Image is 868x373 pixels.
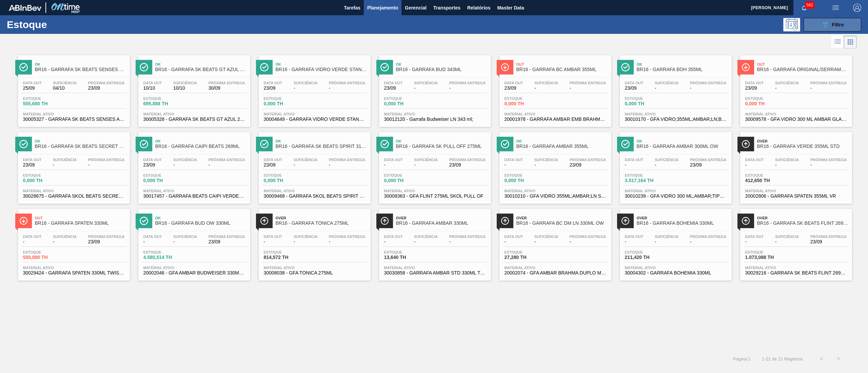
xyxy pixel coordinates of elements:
[264,162,282,168] span: 23/09
[384,96,432,101] span: Estoque
[621,140,630,148] img: Ícone
[23,194,125,199] span: 30028675 - GARRAFA SKOL BEATS SECRET 313ML
[13,127,133,204] a: ÍconeOkBR16 - GARRAFA SK BEATS SECRET 313MLData out23/09Suficiência-Próxima Entrega-Estoque0,000 ...
[384,189,486,193] span: Material ativo
[655,158,678,162] span: Suficiência
[264,239,282,244] span: -
[505,86,523,91] span: 23/09
[494,50,615,127] a: ÍconeOutBR16 - GARRAFA BC AMBAR 355MLData out23/09Suficiência-Próxima Entrega-Estoque0,000 THMate...
[449,158,486,162] span: Próxima Entrega
[505,266,606,270] span: Material ativo
[384,81,403,85] span: Data out
[143,117,245,122] span: 30005328 - GARRAFA SK BEATS GT AZUL 269ML
[254,127,374,204] a: ÍconeOkBR16 - GARRAFA SK BEATS SPIRIT 313MLData out23/09Suficiência-Próxima Entrega-Estoque0,000 ...
[276,62,367,66] span: Ok
[329,239,366,244] span: -
[505,178,552,183] span: 0,000 TH
[757,144,849,149] span: BR16 - GARRAFA VERDE 355ML STD
[23,101,71,106] span: 555,680 TH
[534,158,558,162] span: Suficiência
[380,140,389,148] img: Ícone
[260,217,269,225] img: Ícone
[735,127,855,204] a: ÍconeOverBR16 - GARRAFA VERDE 355ML STDData out-Suficiência-Próxima Entrega-Estoque412,650 THMate...
[505,250,552,254] span: Estoque
[570,158,606,162] span: Próxima Entrega
[414,86,438,91] span: -
[615,127,735,204] a: ÍconeOkBR16 - GARRAFA AMBAR 300ML OWData out-Suficiência-Próxima Entrega23/09Estoque3.517,164 THM...
[53,162,77,168] span: -
[757,221,849,226] span: BR16 - GARRAFA SK BEATS FLINT 269ML
[344,4,360,12] span: Tarefas
[449,86,486,91] span: -
[637,216,728,220] span: Over
[625,117,727,122] span: 30010170 - GFA VIDRO;355ML;AMBAR;LN;BH PILSEN;
[367,4,398,12] span: Planejamento
[264,173,311,177] span: Estoque
[505,81,523,85] span: Data out
[384,178,432,183] span: 0,000 TH
[745,81,764,85] span: Data out
[414,162,438,168] span: -
[88,86,125,91] span: 23/09
[745,239,764,244] span: -
[53,158,77,162] span: Suficiência
[143,81,162,85] span: Data out
[516,221,608,226] span: BR16 - GARRAFA BC DM LN 330ML OW
[140,63,148,71] img: Ícone
[23,117,125,122] span: 30005327 - GARRAFA SK BEATS SENSES AZUL 269ML
[264,194,366,199] span: 30009468 - GARRAFA SKOL BEATS SPIRIT VERDE 313ML
[264,178,311,183] span: 0,000 TH
[505,96,552,101] span: Estoque
[690,235,727,239] span: Próxima Entrega
[143,250,191,254] span: Estoque
[276,139,367,143] span: Ok
[35,67,126,72] span: BR16 - GARRAFA SK BEATS SENSES AZUL 269ML
[742,217,750,225] img: Ícone
[209,162,245,168] span: -
[384,235,403,239] span: Data out
[155,67,247,72] span: BR16 - GARRAFA SK BEATS GT AZUL 269ML
[264,112,366,116] span: Material ativo
[53,239,77,244] span: -
[294,158,317,162] span: Suficiência
[570,86,606,91] span: -
[294,81,317,85] span: Suficiência
[13,204,133,281] a: ÍconeOutBR16 - GARRAFA SPATEN 330MLData out-Suficiência-Próxima Entrega23/09Estoque550,880 THMate...
[449,81,486,85] span: Próxima Entrega
[254,204,374,281] a: ÍconeOverBR16 - GARRAFA TÔNICA 275MLData out-Suficiência-Próxima Entrega-Estoque814,572 THMateria...
[374,50,494,127] a: ÍconeOkBR16 - GARRAFA BUD 343MLData out23/09Suficiência-Próxima Entrega-Estoque0,000 THMaterial a...
[615,204,735,281] a: ÍconeOverBR16 - GARRAFA BOHEMIA 330MLData out-Suficiência-Próxima Entrega-Estoque211,420 THMateri...
[690,239,727,244] span: -
[625,255,672,260] span: 211,420 TH
[810,235,847,239] span: Próxima Entrega
[23,173,71,177] span: Estoque
[853,4,861,12] img: Logout
[329,86,366,91] span: -
[53,86,77,91] span: 04/10
[625,112,727,116] span: Material ativo
[143,101,191,106] span: 695,888 TH
[810,239,847,244] span: 23/09
[505,194,606,199] span: 30010210 - GFA VIDRO 355ML;AMBAR;LN STD;;;
[23,158,42,162] span: Data out
[374,204,494,281] a: ÍconeOverBR16 - GARRAFA AMBAR 330MLData out-Suficiência-Próxima Entrega-Estoque13,640 THMaterial ...
[23,96,71,101] span: Estoque
[690,162,727,168] span: 23/09
[294,162,317,168] span: -
[625,250,672,254] span: Estoque
[745,194,847,199] span: 20002806 - GARRAFA SPATEN 355ML VR
[396,144,488,149] span: BR16 - GARRAFA SK PULL OFF 275ML
[155,216,247,220] span: Ok
[264,101,311,106] span: 0,000 TH
[745,86,764,91] span: 23/09
[534,162,558,168] span: -
[497,4,524,12] span: Master Data
[690,86,727,91] span: -
[23,112,125,116] span: Material ativo
[775,86,799,91] span: -
[505,117,606,122] span: 20001978 - GARRAFA AMBAR EMB BRAHMA 197G 355ML VR
[625,194,727,199] span: 30010239 - GFA VIDRO 300 ML;AMBAR;TIPO DESCARTAVEL;
[625,96,672,101] span: Estoque
[414,239,438,244] span: -
[625,189,727,193] span: Material ativo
